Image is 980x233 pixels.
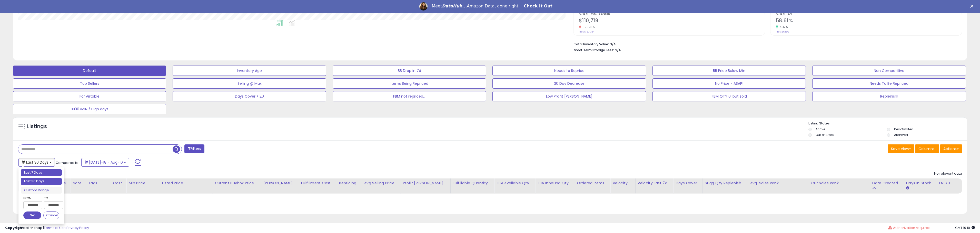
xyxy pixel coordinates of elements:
div: Days In Stock [906,181,935,186]
div: Velocity [612,181,633,186]
div: Listed Price [162,181,210,186]
div: Fulfillment Cost [301,181,334,186]
li: Last 7 Days [21,169,62,176]
li: Last 30 Days [21,178,62,185]
a: Terms of Use [44,225,66,230]
button: FBM QTY 0, but sold [652,91,806,101]
button: Columns [915,144,939,153]
button: Replenish! [812,91,966,101]
div: Tags [88,181,109,186]
div: FBA inbound Qty [538,181,573,186]
span: 2025-09-16 19:19 GMT [955,225,975,230]
small: Prev: $150,384 [579,30,595,33]
h5: Listings [27,123,47,130]
small: Prev: 56.13% [776,30,789,33]
small: -26.38% [581,25,595,29]
button: Items Being Repriced [333,78,486,89]
div: Cur Sales Rank [811,181,868,186]
div: Velocity Last 7d [638,181,671,186]
button: Inventory Age [173,66,326,76]
label: Active [816,127,825,131]
span: Overall ROI [776,13,962,16]
a: Privacy Policy [66,225,89,230]
div: [PERSON_NAME] [263,181,296,186]
button: [DATE]-18 - Aug-16 [81,158,129,167]
button: No Price - ASAP! [652,78,806,89]
label: Archived [894,133,908,137]
div: Date Created [872,181,902,186]
small: Days In Stock. [906,186,909,190]
div: FNSKU [939,181,960,186]
span: N/A [615,48,621,52]
b: Short Term Storage Fees: [574,48,614,52]
li: N/A [574,41,958,47]
label: From [23,196,41,201]
div: Avg. Sales Rank [750,181,807,186]
div: seller snap | | [5,226,89,230]
h2: 58.61% [776,18,962,25]
button: Needs to Reprice [492,66,646,76]
div: Title [58,181,68,186]
p: Listing States: [808,121,967,126]
div: Meet Amazon Data, done right. [432,4,520,9]
img: Profile image for Georgie [419,2,428,10]
button: Filters [184,144,204,153]
i: DataHub... [442,4,467,8]
button: FBM not repriced... [333,91,486,101]
div: Close [970,5,975,8]
span: Compared to: [56,160,79,165]
a: Check It Out [524,4,552,9]
div: Avg Selling Price [364,181,398,186]
div: Min Price [128,181,157,186]
button: Save View [888,144,914,153]
div: Fulfillable Quantity [453,181,492,186]
span: Overall Total Revenue [579,13,765,16]
div: Cost [113,181,124,186]
div: Note [73,181,84,186]
button: Days Cover > 20 [173,91,326,101]
div: Days Cover [676,181,700,186]
button: Needs To Be Repriced [812,78,966,89]
div: Repricing [339,181,360,186]
h2: $110,719 [579,18,765,25]
b: Total Inventory Value: [574,42,609,46]
button: BB Drop in 7d [333,66,486,76]
button: Selling @ Max [173,78,326,89]
div: No relevant data [934,171,962,176]
div: Profit [PERSON_NAME] [403,181,448,186]
button: Non Competitive [812,66,966,76]
div: Sugg Qty Replenish [705,181,746,186]
button: Low Profit [PERSON_NAME] [492,91,646,101]
button: Actions [940,144,962,153]
button: 30 Day Decrease [492,78,646,89]
li: Custom Range [21,187,62,194]
label: Out of Stock [816,133,834,137]
div: FBA Available Qty [497,181,533,186]
th: Please note that this number is a calculation based on your required days of coverage and your ve... [702,178,748,194]
button: Set [23,211,41,219]
div: Current Buybox Price [215,181,259,186]
button: BB Price Below Min [652,66,806,76]
span: [DATE]-18 - Aug-16 [89,160,123,165]
button: BB30<MIN / High days [13,104,166,114]
button: For Airtable [13,91,166,101]
th: CSV column name: cust_attr_1_Tags [86,178,111,194]
div: Ordered Items [577,181,608,186]
span: Last 30 Days [26,160,48,165]
label: Deactivated [894,127,913,131]
button: Last 30 Days [18,158,55,167]
button: Cancel [43,211,59,219]
button: Default [13,66,166,76]
span: Columns [918,146,935,151]
label: To [44,196,59,201]
small: 4.42% [778,25,788,29]
strong: Copyright [5,225,24,230]
button: Top Sellers [13,78,166,89]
